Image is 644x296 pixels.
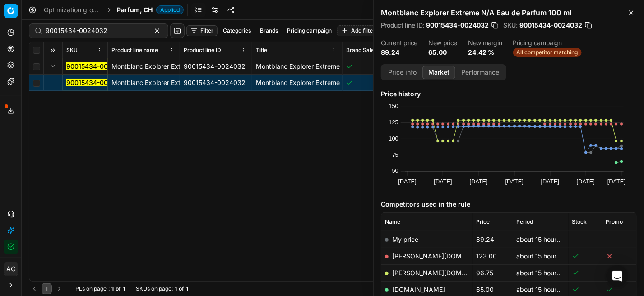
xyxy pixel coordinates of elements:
[42,283,52,294] button: 1
[381,200,637,209] h5: Competitors used in the rule
[44,5,184,14] nav: breadcrumb
[389,103,398,109] text: 150
[66,62,128,70] mark: 90015434-0024032
[392,235,418,243] span: My price
[422,66,455,79] button: Market
[111,285,114,292] strong: 1
[75,285,125,292] div: :
[468,48,502,57] dd: 24.42 %
[66,78,128,87] button: 90015434-0024032
[389,119,398,126] text: 125
[607,178,625,185] text: [DATE]
[503,22,518,28] span: SKU :
[470,178,488,185] text: [DATE]
[505,178,524,185] text: [DATE]
[572,218,587,226] span: Stock
[517,269,573,277] span: about 15 hours ago
[398,178,417,185] text: [DATE]
[392,151,398,158] text: 75
[44,5,102,14] a: Optimization groups
[476,218,490,226] span: Price
[381,89,637,99] h5: Price history
[392,269,497,277] a: [PERSON_NAME][DOMAIN_NAME]
[111,47,158,54] span: Product line name
[517,235,573,243] span: about 15 hours ago
[392,167,398,174] text: 50
[606,218,623,226] span: Promo
[123,285,125,292] strong: 1
[4,262,18,276] span: AC
[389,135,398,142] text: 100
[66,47,78,54] span: SKU
[179,285,184,292] strong: of
[517,218,533,226] span: Period
[184,78,248,87] div: 90015434-0024032
[29,283,65,294] nav: pagination
[513,48,582,57] span: All competitor matching
[468,40,502,46] dt: New margin
[541,178,559,185] text: [DATE]
[66,79,128,86] mark: 90015434-0024032
[117,5,153,14] span: Parfum, CH
[381,7,637,18] h2: Montblanc Explorer Extreme N/A Eau de Parfum 100 ml
[382,66,422,79] button: Price info
[47,45,58,56] button: Expand all
[136,285,173,292] span: SKUs on page :
[392,252,497,260] a: [PERSON_NAME][DOMAIN_NAME]
[116,285,121,292] strong: of
[513,40,582,46] dt: Pricing campaign
[476,286,494,293] span: 65.00
[47,61,58,71] button: Expand
[184,47,221,54] span: Product line ID
[517,252,573,260] span: about 15 hours ago
[156,5,184,14] span: Applied
[29,283,40,294] button: Go to previous page
[184,62,248,71] div: 90015434-0024032
[186,285,188,292] strong: 1
[476,235,494,243] span: 89.24
[455,66,505,79] button: Performance
[434,178,452,185] text: [DATE]
[256,62,420,70] span: Montblanc Explorer Extreme N/A Eau de Parfum 100 ml
[602,231,636,248] td: -
[346,47,389,54] span: Brand Sales Flag
[381,48,417,57] dd: 89.24
[66,62,128,71] button: 90015434-0024032
[607,265,628,287] div: Open Intercom Messenger
[476,269,493,277] span: 96.75
[476,252,497,260] span: 123.00
[75,285,107,292] span: PLs on page
[392,286,445,293] a: [DOMAIN_NAME]
[186,25,218,36] button: Filter
[4,262,18,276] button: AC
[283,25,335,36] button: Pricing campaign
[54,283,65,294] button: Go to next page
[577,178,595,185] text: [DATE]
[337,25,379,36] button: Add filter
[111,78,176,87] div: Montblanc Explorer Extreme N/A Eau de Parfum 100 ml
[256,25,282,36] button: Brands
[256,79,420,86] span: Montblanc Explorer Extreme N/A Eau de Parfum 100 ml
[385,218,400,226] span: Name
[569,231,602,248] td: -
[256,47,267,54] span: Title
[46,26,144,35] input: Search by SKU or title
[381,22,424,28] span: Product line ID :
[517,286,573,293] span: about 15 hours ago
[175,285,177,292] strong: 1
[428,48,457,57] dd: 65.00
[117,5,184,14] span: Parfum, CHApplied
[428,40,457,46] dt: New price
[219,25,255,36] button: Categories
[111,62,176,71] div: Montblanc Explorer Extreme N/A Eau de Parfum 100 ml
[519,21,582,30] span: 90015434-0024032
[381,40,417,46] dt: Current price
[426,21,489,30] span: 90015434-0024032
